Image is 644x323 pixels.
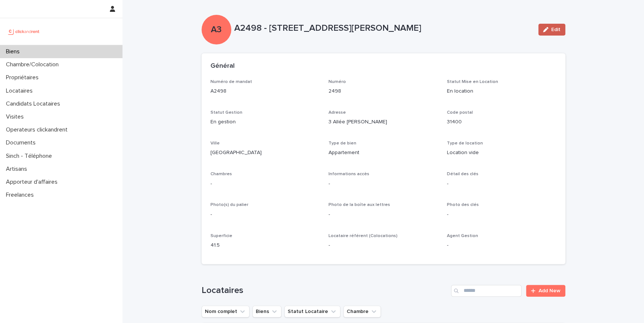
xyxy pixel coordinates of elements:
[210,242,320,249] p: 41.5
[447,234,478,238] span: Agent Gestion
[210,87,320,95] p: A2498
[447,141,483,146] span: Type de location
[328,234,398,238] span: Locataire référent (Colocations)
[3,61,65,68] p: Chambre/Colocation
[447,180,556,188] p: -
[3,179,63,186] p: Apporteur d'affaires
[447,149,556,157] p: Location vide
[3,166,33,173] p: Artisans
[210,149,320,157] p: [GEOGRAPHIC_DATA]
[3,74,45,81] p: Propriétaires
[210,118,320,126] p: En gestion
[234,23,532,34] p: A2498 - [STREET_ADDRESS][PERSON_NAME]
[210,211,320,219] p: -
[202,285,448,296] h1: Locataires
[3,153,58,160] p: Sinch - Téléphone
[328,80,346,84] span: Numéro
[451,285,522,297] input: Search
[328,141,356,146] span: Type de bien
[328,211,438,219] p: -
[3,87,39,94] p: Locataires
[210,141,220,146] span: Ville
[328,242,438,249] p: -
[3,113,30,120] p: Visites
[539,288,560,293] span: Add New
[343,306,381,317] button: Chambre
[210,80,252,84] span: Numéro de mandat
[447,211,556,219] p: -
[328,87,438,95] p: 2498
[210,62,235,70] h2: Général
[210,180,320,188] p: -
[3,100,66,107] p: Candidats Locataires
[210,203,248,207] span: Photo(s) du palier
[210,110,242,115] span: Statut Gestion
[252,306,281,317] button: Biens
[6,24,42,39] img: UCB0brd3T0yccxBKYDjQ
[202,306,249,317] button: Nom complet
[210,172,232,176] span: Chambres
[284,306,340,317] button: Statut Locataire
[328,110,346,115] span: Adresse
[447,110,473,115] span: Code postal
[328,118,438,126] p: 3 Allée [PERSON_NAME]
[447,172,478,176] span: Détail des clés
[3,192,40,199] p: Freelances
[447,242,556,249] p: -
[328,172,369,176] span: Informations accès
[551,27,560,32] span: Edit
[538,24,565,36] button: Edit
[3,126,73,133] p: Operateurs clickandrent
[3,139,42,146] p: Documents
[328,180,438,188] p: -
[328,203,390,207] span: Photo de la boîte aux lettres
[3,48,26,55] p: Biens
[526,285,565,297] a: Add New
[447,80,498,84] span: Statut Mise en Location
[447,203,479,207] span: Photo des clés
[210,234,232,238] span: Superficie
[447,118,556,126] p: 31400
[328,149,438,157] p: Appartement
[447,87,556,95] p: En location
